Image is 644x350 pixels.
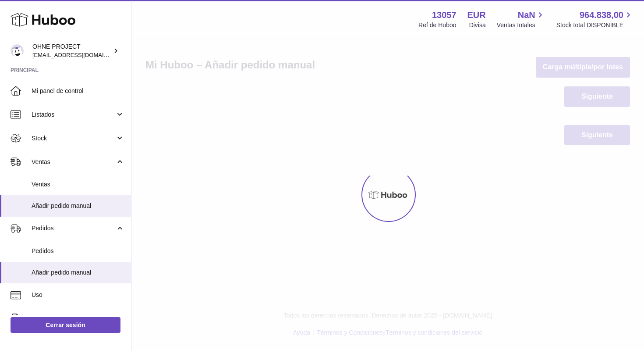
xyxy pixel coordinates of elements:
span: [EMAIL_ADDRESS][DOMAIN_NAME] [32,51,129,58]
span: Facturación y pagos [32,314,115,323]
strong: 13057 [432,9,456,21]
a: 964.838,00 Stock total DISPONIBLE [556,9,633,29]
span: 964.838,00 [580,9,623,21]
span: Pedidos [32,247,124,255]
div: Ref de Huboo [418,21,456,29]
span: Ventas [32,180,124,189]
div: Divisa [469,21,486,29]
span: Uso [32,291,124,299]
span: Stock [32,134,115,143]
span: Añadir pedido manual [32,268,124,277]
span: NaN [518,9,535,21]
strong: EUR [467,9,486,21]
a: Cerrar sesión [11,317,120,333]
span: Ventas [32,158,115,166]
a: NaN Ventas totales [497,9,545,29]
span: Añadir pedido manual [32,202,124,210]
span: Stock total DISPONIBLE [556,21,633,29]
span: Pedidos [32,224,115,232]
img: support@ohneproject.com [11,44,24,57]
div: OHNE PROJECT [32,43,111,59]
span: Listados [32,111,115,119]
span: Ventas totales [497,21,545,29]
span: Mi panel de control [32,87,124,95]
